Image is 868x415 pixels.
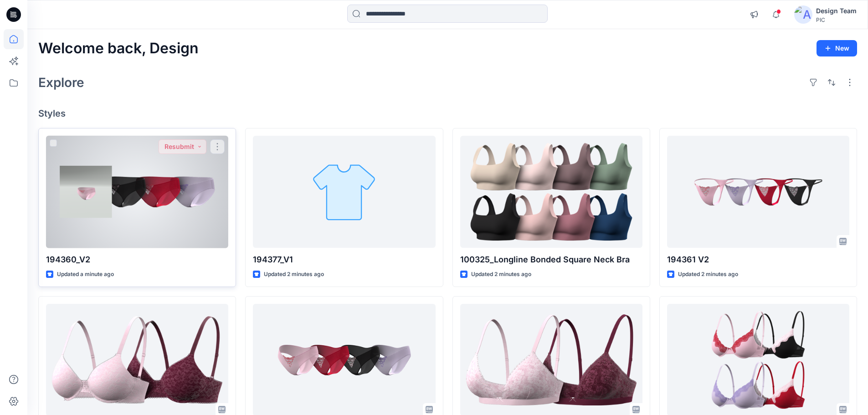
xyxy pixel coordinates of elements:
h2: Welcome back, Design [38,40,199,57]
div: PIC [816,16,857,23]
h2: Explore [38,75,84,90]
p: Updated 2 minutes ago [264,270,324,279]
a: 194361 V2 [667,136,849,248]
a: 194360_V2 [46,136,228,248]
a: 100325_Longline Bonded Square Neck Bra [460,136,642,248]
a: 194377_V1 [253,136,435,248]
p: 194377_V1 [253,253,435,266]
img: avatar [794,5,812,24]
button: New [817,40,857,56]
p: Updated a minute ago [57,270,114,279]
p: 100325_Longline Bonded Square Neck Bra [460,253,642,266]
p: 194361 V2 [667,253,849,266]
p: 194360_V2 [46,253,228,266]
div: Design Team [816,5,857,16]
h4: Styles [38,108,857,119]
p: Updated 2 minutes ago [471,270,531,279]
p: Updated 2 minutes ago [678,270,738,279]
